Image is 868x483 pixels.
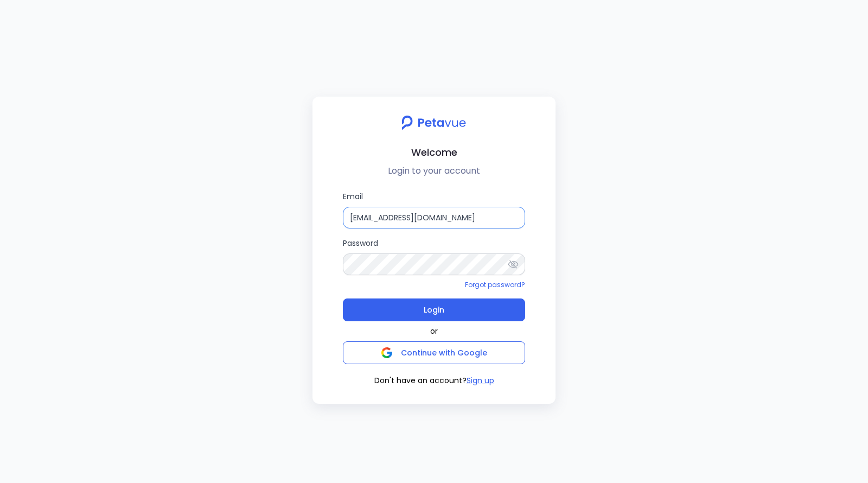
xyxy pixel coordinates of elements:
label: Password [343,237,525,275]
input: Email [343,207,525,228]
p: Login to your account [321,164,547,177]
h2: Welcome [321,144,547,160]
span: or [430,326,438,337]
input: Password [343,253,525,275]
span: Don't have an account? [374,375,467,386]
button: Sign up [467,375,494,386]
button: Continue with Google [343,341,525,364]
a: Forgot password? [465,280,525,289]
label: Email [343,190,525,228]
span: Continue with Google [401,347,487,358]
img: petavue logo [394,110,473,136]
span: Login [424,302,444,317]
button: Login [343,298,525,321]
